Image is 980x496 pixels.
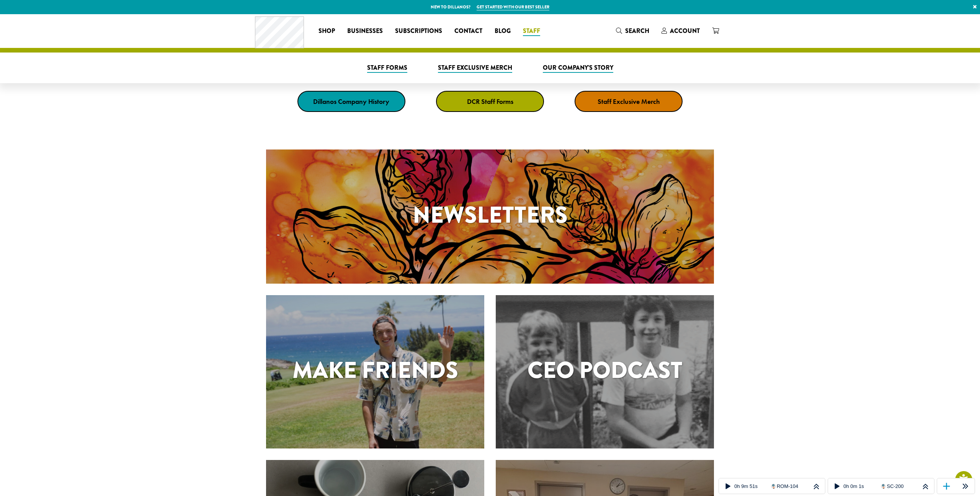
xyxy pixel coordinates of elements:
[347,26,383,36] span: Businesses
[598,97,660,106] strong: Staff Exclusive Merch
[312,25,341,37] a: Shop
[297,91,405,112] a: Dillanos Company History
[610,25,655,37] a: Search
[454,26,482,36] span: Contact
[313,97,389,106] strong: Dillanos Company History
[395,26,442,36] span: Subscriptions
[543,63,613,73] span: Our Company’s Story
[266,149,714,284] a: Newsletters
[496,295,714,448] a: CEO Podcast
[670,26,700,35] span: Account
[266,295,484,448] a: Make Friends
[496,353,714,388] h1: CEO Podcast
[517,25,546,37] a: Staff
[495,26,511,36] span: Blog
[266,198,714,232] h1: Newsletters
[266,353,484,388] h1: Make Friends
[523,26,540,36] span: Staff
[367,63,407,73] span: Staff Forms
[436,91,544,112] a: DCR Staff Forms
[438,63,512,73] span: Staff Exclusive Merch
[575,91,683,112] a: Staff Exclusive Merch
[467,97,513,106] strong: DCR Staff Forms
[318,26,335,36] span: Shop
[477,4,549,10] a: Get started with our best seller
[625,26,649,35] span: Search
